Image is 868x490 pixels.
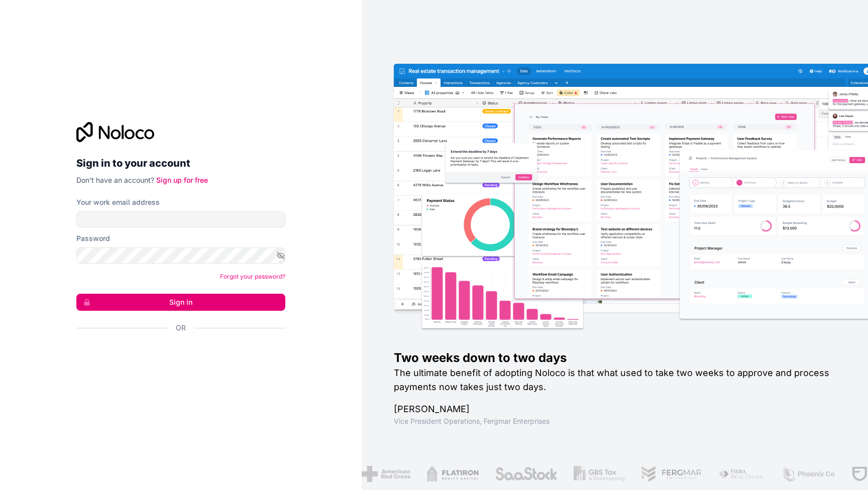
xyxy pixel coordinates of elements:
[76,294,285,311] button: Sign in
[76,176,154,184] span: Don't have an account?
[394,402,836,416] h1: [PERSON_NAME]
[717,466,764,482] img: /assets/fiera-fwj2N5v4.png
[176,323,186,333] span: Or
[640,466,701,482] img: /assets/fergmar-CudnrXN5.png
[573,466,624,482] img: /assets/gbstax-C-GtDUiK.png
[425,466,478,482] img: /assets/flatiron-C8eUkumj.png
[394,366,836,394] h2: The ultimate benefit of adopting Noloco is that what used to take two weeks to approve and proces...
[76,211,285,227] input: Email address
[76,154,285,172] h2: Sign in to your account
[394,416,836,426] h1: Vice President Operations , Fergmar Enterprises
[76,248,285,264] input: Password
[76,197,160,207] label: Your work email address
[494,466,557,482] img: /assets/saastock-C6Zbiodz.png
[361,466,409,482] img: /assets/american-red-cross-BAupjrZR.png
[780,466,834,482] img: /assets/phoenix-BREaitsQ.png
[76,233,110,243] label: Password
[394,350,836,366] h1: Two weeks down to two days
[220,273,285,280] a: Forgot your password?
[71,344,282,366] iframe: Bouton "Se connecter avec Google"
[156,176,208,184] a: Sign up for free
[76,344,277,366] div: Se connecter avec Google. S'ouvre dans un nouvel onglet.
